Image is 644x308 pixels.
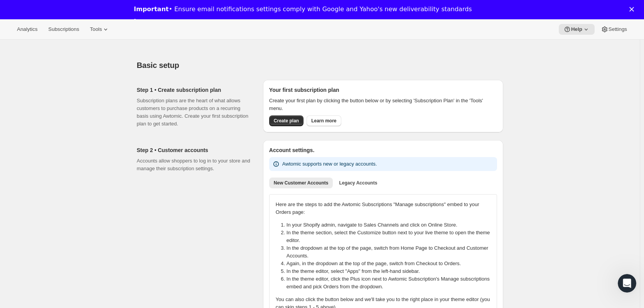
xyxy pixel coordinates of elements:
[269,115,303,126] button: Create plan
[282,160,377,168] p: Awtomic supports new or legacy accounts.
[137,97,251,128] p: Subscription plans are the heart of what allows customers to purchase products on a recurring bas...
[311,118,336,124] span: Learn more
[134,5,169,13] b: Important
[274,118,299,124] span: Create plan
[287,229,495,244] li: In the theme section, select the Customize button next to your live theme to open the theme editor.
[44,24,84,35] button: Subscriptions
[287,244,495,260] li: In the dropdown at the top of the page, switch from Home Page to Checkout and Customer Accounts.
[596,24,632,35] button: Settings
[85,24,114,35] button: Tools
[137,157,251,173] p: Accounts allow shoppers to log in to your store and manage their subscription settings.
[276,201,491,216] p: Here are the steps to add the Awtomic Subscriptions "Manage subscriptions" embed to your Orders p...
[90,26,102,32] span: Tools
[269,178,333,188] button: New Customer Accounts
[134,18,174,26] a: Learn more
[287,275,495,291] li: In the theme editor, click the Plus icon next to Awtomic Subscription's Manage subscriptions embe...
[307,115,341,126] a: Learn more
[48,26,79,32] span: Subscriptions
[609,26,627,32] span: Settings
[12,24,42,35] button: Analytics
[269,97,497,112] p: Create your first plan by clicking the button below or by selecting 'Subscription Plan' in the 'T...
[137,146,251,154] h2: Step 2 • Customer accounts
[274,180,329,186] span: New Customer Accounts
[559,24,595,35] button: Help
[137,61,179,69] span: Basic setup
[287,221,495,229] li: In your Shopify admin, navigate to Sales Channels and click on Online Store.
[269,146,497,154] h2: Account settings.
[17,26,37,32] span: Analytics
[287,267,495,275] li: In the theme editor, select "Apps" from the left-hand sidebar.
[571,26,582,32] span: Help
[287,260,495,267] li: Again, in the dropdown at the top of the page, switch from Checkout to Orders.
[134,5,472,13] div: • Ensure email notifications settings comply with Google and Yahoo's new deliverability standards
[629,7,637,12] div: Close
[618,274,636,293] iframe: Intercom live chat
[334,178,382,188] button: Legacy Accounts
[137,86,251,94] h2: Step 1 • Create subscription plan
[339,180,377,186] span: Legacy Accounts
[269,86,497,94] h2: Your first subscription plan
